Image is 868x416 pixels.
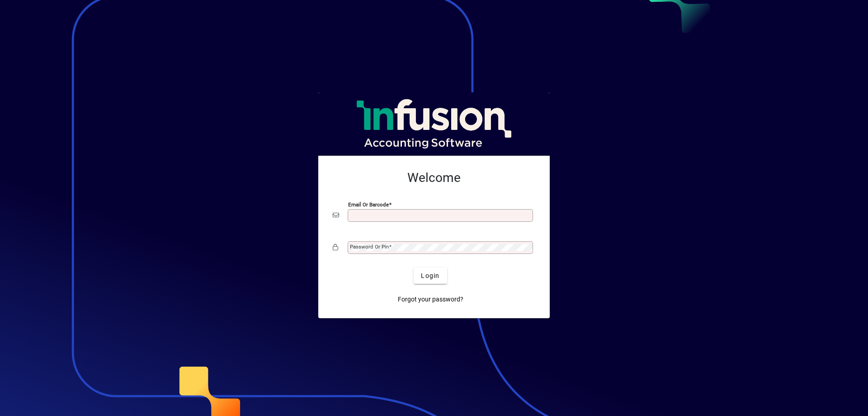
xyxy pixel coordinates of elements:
[348,201,389,208] mat-label: Email or Barcode
[394,291,467,307] a: Forgot your password?
[421,271,439,281] span: Login
[333,170,535,186] h2: Welcome
[414,268,447,284] button: Login
[350,244,389,250] mat-label: Password or Pin
[398,295,463,304] span: Forgot your password?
